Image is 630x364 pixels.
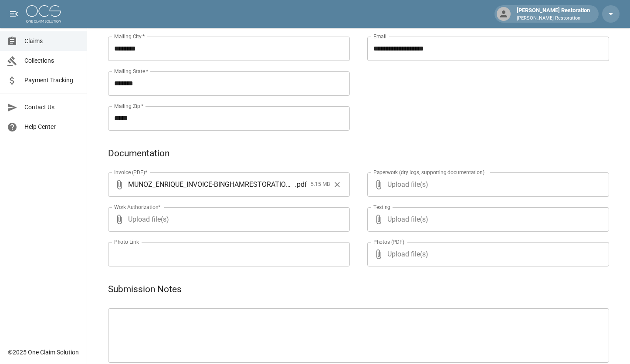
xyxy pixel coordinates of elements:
[387,242,586,266] span: Upload file(s)
[114,67,148,75] label: Mailing State
[513,6,593,22] div: [PERSON_NAME] Restoration
[24,103,80,112] span: Contact Us
[387,172,586,197] span: Upload file(s)
[517,15,590,22] p: [PERSON_NAME] Restoration
[24,76,80,85] span: Payment Tracking
[331,178,344,191] button: Clear
[5,5,23,23] button: open drawer
[8,348,79,357] div: © 2025 One Claim Solution
[373,33,386,40] label: Email
[114,169,148,176] label: Invoice (PDF)*
[24,56,80,65] span: Collections
[114,102,144,110] label: Mailing Zip
[24,122,80,131] span: Help Center
[128,207,326,232] span: Upload file(s)
[311,180,330,189] span: 5.15 MB
[24,37,80,46] span: Claims
[373,203,390,211] label: Testing
[373,169,484,176] label: Paperwork (dry logs, supporting documentation)
[295,179,307,189] span: . pdf
[114,238,139,246] label: Photo Link
[128,179,295,189] span: MUNOZ_ENRIQUE_INVOICE-BINGHAMRESTORATION-PHX
[114,33,145,40] label: Mailing City
[373,238,404,246] label: Photos (PDF)
[387,207,586,232] span: Upload file(s)
[114,203,161,211] label: Work Authorization*
[26,5,61,23] img: ocs-logo-white-transparent.png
